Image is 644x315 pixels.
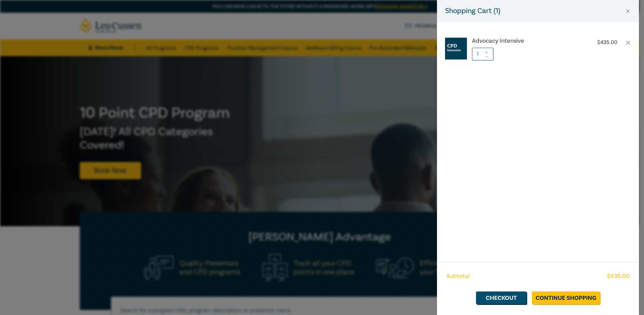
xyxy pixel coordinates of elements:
a: Checkout [476,291,527,304]
img: CPD%20Intensive.jpg [445,38,467,60]
h5: Shopping Cart ( 1 ) [445,5,500,16]
span: $ 435.00 [607,272,630,281]
input: 1 [472,48,494,61]
button: Close [625,8,631,14]
span: Subtotal [446,272,470,281]
a: Continue Shopping [532,291,600,304]
p: $ 435.00 [597,39,617,46]
a: Advocacy Intensive [472,38,584,44]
